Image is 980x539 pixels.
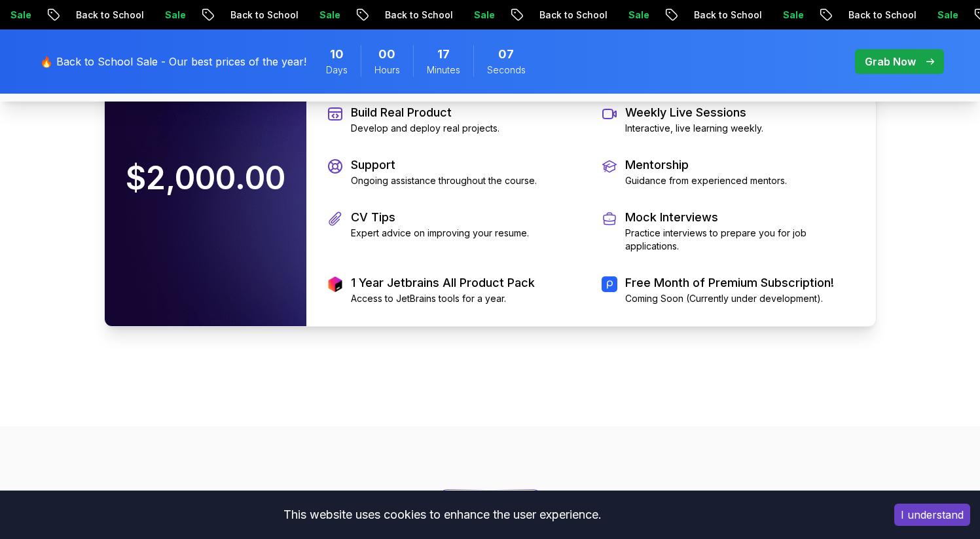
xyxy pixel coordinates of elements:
p: Back to School [678,9,767,22]
p: Access to JetBrains tools for a year. [351,292,535,305]
p: $2,000.00 [113,149,299,207]
span: 7 Seconds [498,45,514,64]
p: Build Real Product [351,103,499,122]
p: Back to School [60,9,149,22]
img: jetbrains logo [327,276,343,292]
p: Practice interviews to prepare you for job applications. [625,227,855,253]
span: Days [326,64,348,77]
p: Grab Now [865,54,916,69]
span: Minutes [427,64,460,77]
p: Coming Soon (Currently under development). [625,292,834,305]
p: Mentorship [625,156,787,174]
p: Sale [921,9,963,22]
p: Sale [303,9,345,22]
p: Sale [458,9,499,22]
p: Free Month of Premium Subscription! [625,274,834,292]
p: Back to School [523,9,612,22]
p: Sale [149,9,191,22]
p: Back to School [832,9,921,22]
span: 0 Hours [378,45,395,64]
span: 17 Minutes [437,45,450,64]
span: 10 Days [330,45,344,64]
p: Back to School [369,9,458,22]
span: Hours [374,64,400,77]
div: This website uses cookies to enhance the user experience. [10,500,875,529]
p: Mock Interviews [625,208,855,227]
button: Accept cookies [894,504,970,526]
p: CV Tips [351,208,529,227]
p: Ongoing assistance throughout the course. [351,174,537,187]
p: 🔥 Back to School Sale - Our best prices of the year! [40,54,306,69]
p: Sale [767,9,808,22]
p: Back to School [214,9,303,22]
p: Develop and deploy real projects. [351,122,499,135]
p: Guidance from experienced mentors. [625,174,787,187]
span: Seconds [487,64,526,77]
p: Sale [612,9,654,22]
p: 1 Year Jetbrains All Product Pack [351,274,535,292]
p: Interactive, live learning weekly. [625,122,763,135]
p: Weekly Live Sessions [625,103,763,122]
p: Support [351,156,537,174]
p: Expert advice on improving your resume. [351,227,529,240]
